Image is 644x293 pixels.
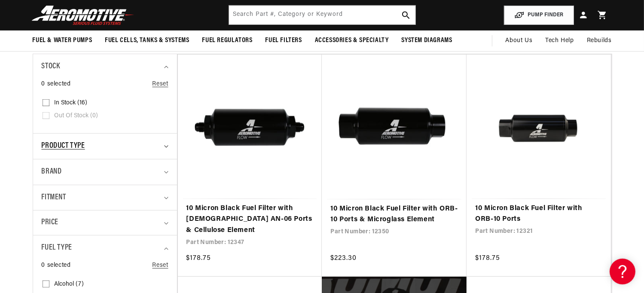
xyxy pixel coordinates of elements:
a: Reset [153,261,168,270]
span: System Diagrams [402,36,452,45]
summary: Fuel Filters [259,31,308,51]
button: search button [397,6,415,24]
span: In stock (16) [55,99,88,107]
summary: Price [42,211,168,235]
span: 0 selected [42,261,71,270]
span: About Us [505,37,532,44]
summary: Stock (0 selected) [42,54,168,79]
span: Fuel & Water Pumps [33,36,92,45]
summary: System Diagrams [395,31,459,51]
span: 0 selected [42,79,71,89]
span: Brand [42,166,62,178]
summary: Product type (0 selected) [42,134,168,159]
summary: Accessories & Specialty [308,31,395,51]
summary: Rebuilds [580,31,618,51]
span: Fuel Type [42,242,72,254]
input: Search by Part Number, Category or Keyword [229,6,415,24]
a: 10 Micron Black Fuel Filter with ORB-10 Ports & Microglass Element [330,204,458,226]
img: Aeromotive [29,5,137,25]
span: Fuel Regulators [202,36,253,45]
span: Fuel Filters [266,36,302,45]
a: 10 Micron Black Fuel Filter with ORB-10 Ports [475,203,602,225]
span: Alcohol (7) [55,281,84,288]
summary: Fuel Regulators [196,31,259,51]
span: Stock [42,61,60,73]
span: Rebuilds [587,36,612,46]
span: Fitment [42,192,66,204]
summary: Tech Help [539,31,580,51]
span: Out of stock (0) [55,112,98,120]
summary: Fitment (0 selected) [42,185,168,211]
a: About Us [499,31,539,51]
span: Product type [42,140,85,153]
span: Fuel Cells, Tanks & Systems [105,36,189,45]
span: Tech Help [545,36,574,46]
a: Reset [153,79,168,89]
a: 10 Micron Black Fuel Filter with [DEMOGRAPHIC_DATA] AN-06 Ports & Cellulose Element [186,203,314,236]
summary: Fuel & Water Pumps [26,31,99,51]
button: PUMP FINDER [504,6,574,25]
summary: Fuel Cells, Tanks & Systems [98,31,195,51]
summary: Fuel Type (0 selected) [42,235,168,261]
span: Accessories & Specialty [315,36,389,45]
span: Price [42,217,58,229]
summary: Brand (0 selected) [42,159,168,185]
